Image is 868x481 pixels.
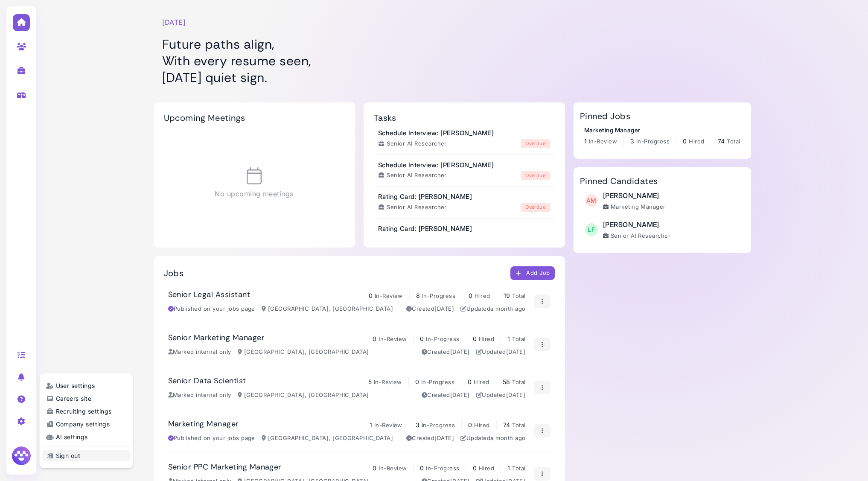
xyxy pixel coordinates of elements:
[42,405,131,417] a: Recruiting settings
[168,376,246,386] h3: Senior Data Scientist
[375,292,403,299] span: In-Review
[584,125,740,146] a: Marketing Manager 1 In-Review 3 In-Progress 0 Hired 74 Total
[473,464,477,472] span: 0
[479,465,494,472] span: Hired
[162,36,566,86] h1: Future paths align, With every resume seen, [DATE] quiet sign.
[683,137,687,145] span: 0
[42,431,131,443] a: AI settings
[473,335,477,342] span: 0
[603,203,666,211] div: Marketing Manager
[374,113,396,123] h2: Tasks
[469,292,472,299] span: 0
[406,305,454,313] div: Created
[168,420,239,429] h3: Marketing Manager
[369,292,373,299] span: 0
[603,232,671,240] div: Senior AI Researcher
[468,378,472,385] span: 0
[479,335,494,342] span: Hired
[521,171,551,180] div: overdue
[420,335,424,342] span: 0
[580,111,630,121] h2: Pinned Jobs
[378,225,472,233] h3: Rating Card: [PERSON_NAME]
[603,219,671,230] div: [PERSON_NAME]
[503,378,510,385] span: 58
[42,393,131,404] a: Careers site
[636,138,670,145] span: In-Progress
[630,137,634,145] span: 3
[727,138,740,145] span: Total
[512,379,525,385] span: Total
[42,450,131,461] a: Sign out
[506,391,526,398] time: Apr 25, 2025
[584,137,587,145] span: 1
[584,190,666,211] a: AM [PERSON_NAME] Marketing Manager
[689,138,704,145] span: Hired
[490,434,525,441] time: Jul 24, 2025
[506,348,526,355] time: Apr 28, 2025
[476,348,526,356] div: Updated
[378,129,494,137] h3: Schedule Interview: [PERSON_NAME]
[420,464,424,472] span: 0
[168,348,231,356] div: Marked internal only
[504,292,510,299] span: 19
[434,305,454,312] time: Feb 26, 2025
[422,292,455,299] span: In-Progress
[474,379,489,385] span: Hired
[168,290,250,300] h3: Senior Legal Assistant
[468,421,472,429] span: 0
[373,335,376,342] span: 0
[262,434,393,443] div: [GEOGRAPHIC_DATA], [GEOGRAPHIC_DATA]
[460,305,525,313] div: Updated
[162,17,186,27] time: [DATE]
[378,203,447,212] div: Senior AI Researcher
[460,434,525,443] div: Updated
[238,348,369,356] div: [GEOGRAPHIC_DATA], [GEOGRAPHIC_DATA]
[421,379,454,385] span: In-Progress
[603,190,666,201] div: [PERSON_NAME]
[426,465,459,472] span: In-Progress
[434,434,454,441] time: Dec 29, 2024
[422,348,470,356] div: Created
[422,391,470,399] div: Created
[379,335,407,342] span: In-Review
[585,223,598,236] span: LF
[474,422,489,429] span: Hired
[510,266,555,280] button: Add Job
[450,391,470,398] time: Jan 09, 2025
[580,176,658,186] h2: Pinned Candidates
[585,194,598,207] span: AM
[373,464,376,472] span: 0
[507,464,510,472] span: 1
[584,125,740,134] div: Marketing Manager
[415,378,419,385] span: 0
[406,434,454,443] div: Created
[450,348,470,355] time: Jan 10, 2025
[378,193,472,201] h3: Rating Card: [PERSON_NAME]
[42,380,131,391] a: User settings
[503,421,510,429] span: 74
[164,131,345,235] div: No upcoming meetings
[521,139,551,148] div: overdue
[521,203,551,212] div: overdue
[368,378,372,385] span: 5
[515,269,550,278] div: Add Job
[168,333,265,343] h3: Senior Marketing Manager
[168,463,282,472] h3: Senior PPC Marketing Manager
[238,391,369,399] div: [GEOGRAPHIC_DATA], [GEOGRAPHIC_DATA]
[164,268,184,278] h2: Jobs
[476,391,526,399] div: Updated
[416,421,419,429] span: 3
[168,434,255,443] div: Published on your jobs page
[490,305,525,312] time: Jul 24, 2025
[378,161,494,169] h3: Schedule Interview: [PERSON_NAME]
[422,422,455,429] span: In-Progress
[512,292,525,299] span: Total
[512,422,525,429] span: Total
[512,465,525,472] span: Total
[374,379,402,385] span: In-Review
[378,171,447,180] div: Senior AI Researcher
[42,418,131,430] a: Company settings
[168,305,255,313] div: Published on your jobs page
[426,335,459,342] span: In-Progress
[416,292,420,299] span: 8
